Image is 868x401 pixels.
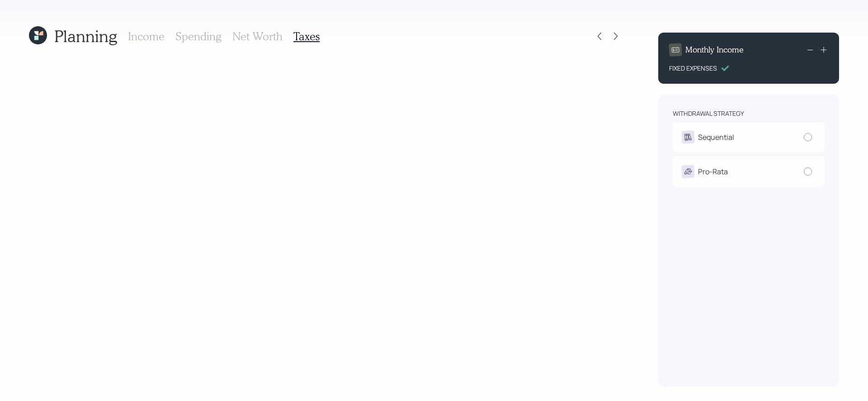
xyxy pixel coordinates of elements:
div: Sequential [698,132,734,143]
h1: Planning [54,26,117,46]
div: FIXED EXPENSES [669,63,717,73]
h3: Taxes [293,30,320,43]
h3: Spending [175,30,222,43]
h3: Net Worth [232,30,283,43]
h4: Monthly Income [685,45,744,55]
h3: Income [128,30,165,43]
div: Pro-Rata [698,166,728,177]
div: withdrawal strategy [673,109,744,118]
